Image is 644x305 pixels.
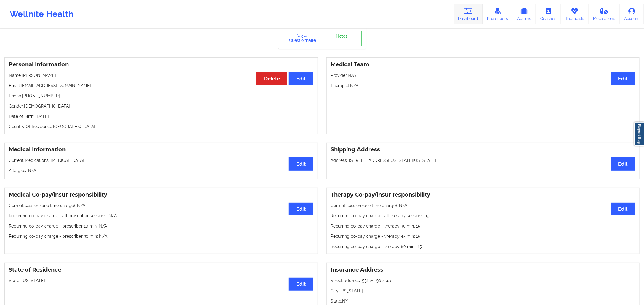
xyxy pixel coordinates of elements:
[536,4,561,24] a: Coaches
[9,157,313,163] p: Current Medications: [MEDICAL_DATA]
[9,124,313,130] p: Country Of Residence: [GEOGRAPHIC_DATA]
[331,266,636,273] h3: Insurance Address
[331,72,636,78] p: Provider: N/A
[9,103,313,109] p: Gender: [DEMOGRAPHIC_DATA]
[9,213,313,219] p: Recurring co-pay charge - all prescriber sessions : N/A
[331,83,636,89] p: Therapist: N/A
[611,157,635,170] button: Edit
[9,266,313,273] h3: State of Residence
[9,203,313,209] p: Current session (one time charge): N/A
[331,157,636,163] p: Address: [STREET_ADDRESS][US_STATE][US_STATE].
[9,233,313,239] p: Recurring co-pay charge - prescriber 30 min : N/A
[620,4,644,24] a: Account
[9,223,313,229] p: Recurring co-pay charge - prescriber 10 min : N/A
[289,72,313,85] button: Edit
[454,4,483,24] a: Dashboard
[331,223,636,229] p: Recurring co-pay charge - therapy 30 min : 15
[611,72,635,85] button: Edit
[289,278,313,291] button: Edit
[331,146,636,153] h3: Shipping Address
[331,233,636,239] p: Recurring co-pay charge - therapy 45 min : 15
[561,4,589,24] a: Therapists
[331,213,636,219] p: Recurring co-pay charge - all therapy sessions : 15
[9,93,313,99] p: Phone: [PHONE_NUMBER]
[9,168,313,174] p: Allergies: N/A
[9,191,313,198] h3: Medical Co-pay/insur responsibility
[283,31,322,46] button: View Questionnaire
[331,203,636,209] p: Current session (one time charge): N/A
[611,203,635,215] button: Edit
[289,203,313,215] button: Edit
[331,298,636,304] p: State: NY
[9,72,313,78] p: Name: [PERSON_NAME]
[322,31,362,46] a: Notes
[9,278,313,284] p: State: [US_STATE]
[9,83,313,89] p: Email: [EMAIL_ADDRESS][DOMAIN_NAME]
[483,4,513,24] a: Prescribers
[9,61,313,68] h3: Personal Information
[331,244,636,250] p: Recurring co-pay charge - therapy 60 min : 15
[9,146,313,153] h3: Medical Information
[589,4,620,24] a: Medications
[331,278,636,284] p: Street address: 551 w 190th 4a
[256,72,287,85] button: Delete
[9,113,313,119] p: Date of Birth: [DATE]
[331,61,636,68] h3: Medical Team
[634,122,644,146] a: Report Bug
[512,4,536,24] a: Admins
[331,191,636,198] h3: Therapy Co-pay/insur responsibility
[289,157,313,170] button: Edit
[331,288,636,294] p: City: [US_STATE]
